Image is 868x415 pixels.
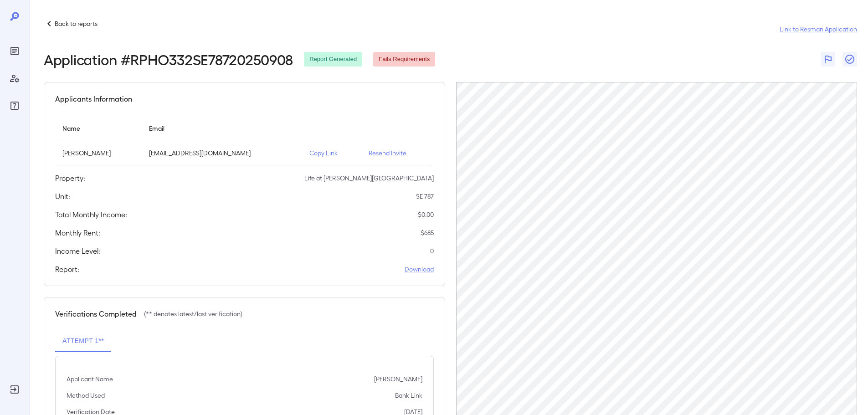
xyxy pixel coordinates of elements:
[780,25,857,34] a: Link to Resman Application
[395,391,422,400] p: Bank Link
[55,264,79,275] h5: Report:
[142,115,302,141] th: Email
[304,55,362,64] span: Report Generated
[55,93,132,104] h5: Applicants Information
[7,98,22,113] div: FAQ
[842,52,857,67] button: Close Report
[55,330,111,352] button: Attempt 1**
[55,191,70,202] h5: Unit:
[55,209,127,220] h5: Total Monthly Income:
[369,149,426,158] p: Resend Invite
[55,227,100,238] h5: Monthly Rent:
[55,308,137,319] h5: Verifications Completed
[7,382,22,397] div: Log Out
[44,51,293,67] h2: Application # RPHO332SE78720250908
[149,149,295,158] p: [EMAIL_ADDRESS][DOMAIN_NAME]
[55,246,100,256] h5: Income Level:
[67,391,105,400] p: Method Used
[55,173,85,184] h5: Property:
[373,55,435,64] span: Fails Requirements
[821,52,835,67] button: Flag Report
[421,228,434,237] p: $ 685
[374,374,422,384] p: [PERSON_NAME]
[62,149,134,158] p: [PERSON_NAME]
[304,174,434,183] p: Life at [PERSON_NAME][GEOGRAPHIC_DATA]
[7,44,22,58] div: Reports
[55,115,434,165] table: simple table
[430,246,434,256] p: 0
[405,265,434,274] a: Download
[309,149,354,158] p: Copy Link
[7,71,22,86] div: Manage Users
[418,210,434,219] p: $ 0.00
[144,309,242,318] p: (** denotes latest/last verification)
[416,192,434,201] p: SE-787
[55,115,142,141] th: Name
[55,19,98,28] p: Back to reports
[67,374,113,384] p: Applicant Name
